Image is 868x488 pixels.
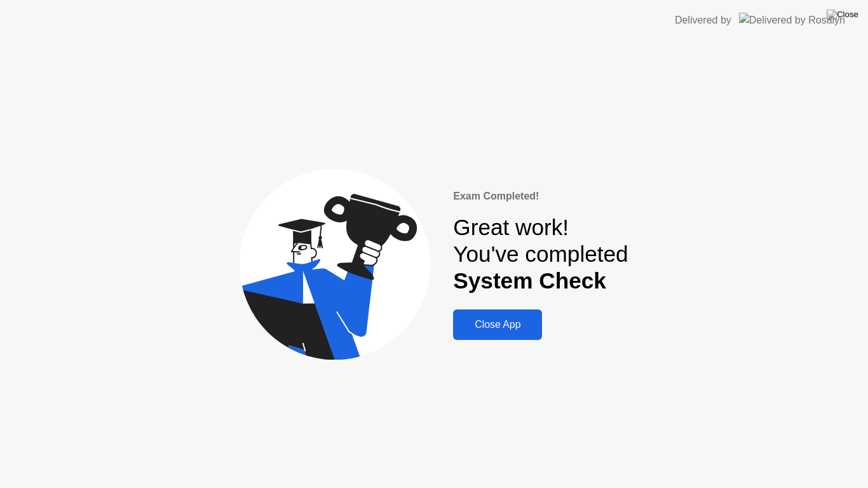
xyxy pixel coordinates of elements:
div: Exam Completed! [453,189,628,204]
img: Delivered by Rosalyn [739,13,845,27]
div: Great work! You've completed [453,214,628,295]
div: Delivered by [675,13,731,28]
b: System Check [453,268,606,293]
button: Close App [453,309,542,340]
div: Close App [457,319,538,330]
img: Close [827,10,858,20]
